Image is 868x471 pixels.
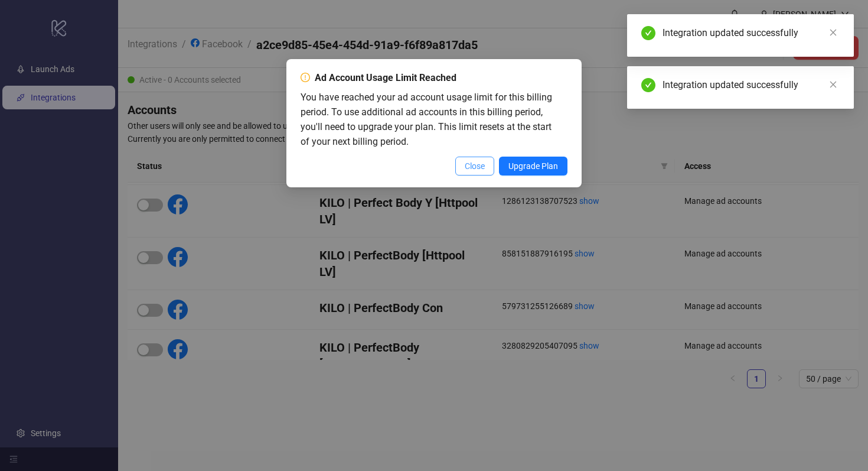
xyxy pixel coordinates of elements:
[508,161,558,171] span: Upgrade Plan
[663,26,840,40] div: Integration updated successfully
[499,157,567,176] button: Upgrade Plan
[641,78,655,92] span: check-circle
[315,71,456,85] div: Ad Account Usage Limit Reached
[827,26,840,39] a: Close
[827,78,840,91] a: Close
[301,73,310,82] span: exclamation-circle
[829,80,837,89] span: close
[829,28,837,37] span: close
[663,78,840,92] div: Integration updated successfully
[455,157,494,176] button: Close
[465,161,485,171] span: Close
[301,92,552,147] span: You have reached your ad account usage limit for this billing period. To use additional ad accoun...
[641,26,655,40] span: check-circle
